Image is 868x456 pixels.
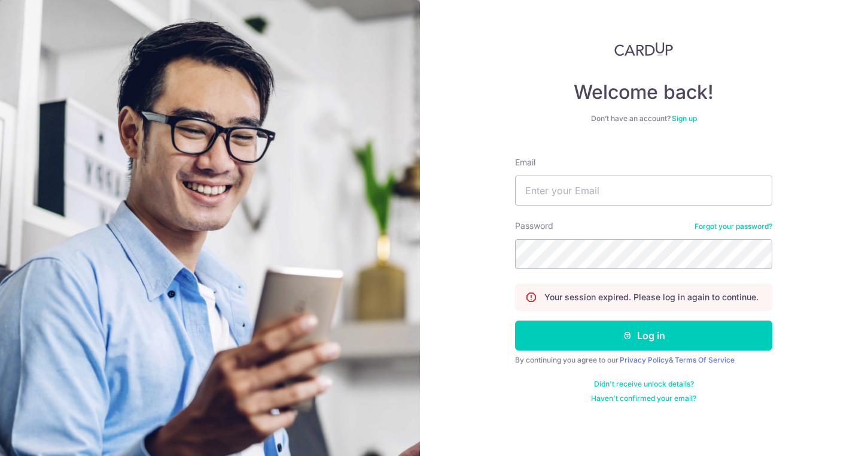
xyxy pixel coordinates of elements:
input: Enter your Email [515,176,772,206]
p: Your session expired. Please log in again to continue. [544,291,759,303]
img: CardUp Logo [614,42,673,56]
a: Didn't receive unlock details? [594,379,694,389]
h4: Welcome back! [515,80,772,104]
a: Terms Of Service [675,355,735,364]
label: Email [515,156,535,168]
a: Forgot your password? [695,222,772,231]
a: Privacy Policy [620,355,669,364]
a: Haven't confirmed your email? [591,394,696,403]
a: Sign up [672,114,697,123]
div: Don’t have an account? [515,114,772,123]
div: By continuing you agree to our & [515,355,772,365]
label: Password [515,220,553,232]
button: Log in [515,321,772,351]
